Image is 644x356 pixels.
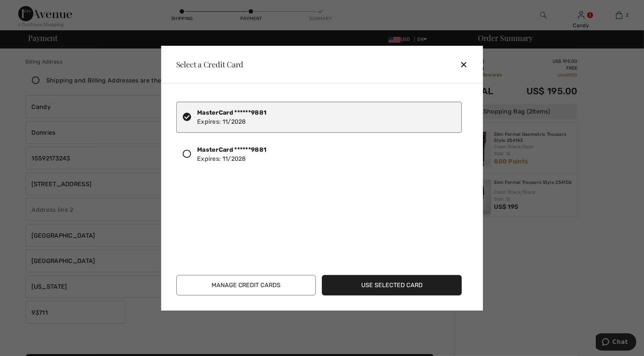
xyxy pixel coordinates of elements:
[176,275,316,295] button: Manage Credit Cards
[322,275,462,295] button: Use Selected Card
[197,108,266,126] div: Expires: 11/2028
[197,145,266,163] div: Expires: 11/2028
[17,5,32,12] span: Chat
[460,56,474,72] div: ✕
[170,61,244,68] div: Select a Credit Card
